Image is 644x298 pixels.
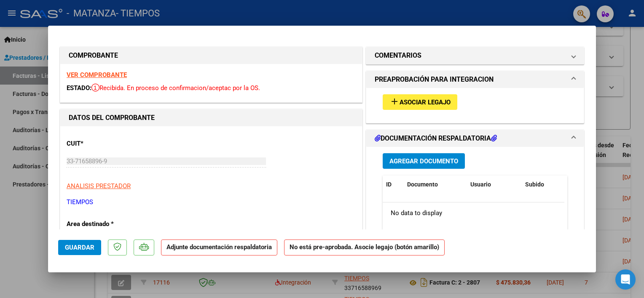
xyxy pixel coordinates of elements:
div: Open Intercom Messenger [615,269,636,290]
span: Subido [525,181,544,188]
span: Recibida. En proceso de confirmacion/aceptac por la OS. [91,84,260,92]
datatable-header-cell: Subido [522,176,564,194]
button: Asociar Legajo [383,94,457,110]
span: Usuario [470,181,491,188]
h1: DOCUMENTACIÓN RESPALDATORIA [375,133,497,144]
h1: PREAPROBACIÓN PARA INTEGRACION [375,74,494,85]
p: CUIT [67,139,153,149]
span: ESTADO: [67,84,91,92]
span: Agregar Documento [389,157,458,165]
p: Area destinado * [67,219,153,229]
div: PREAPROBACIÓN PARA INTEGRACION [366,88,584,123]
button: Agregar Documento [383,153,465,169]
datatable-header-cell: ID [383,176,404,194]
strong: No está pre-aprobada. Asocie legajo (botón amarillo) [284,239,445,256]
h1: COMENTARIOS [375,51,421,61]
strong: COMPROBANTE [69,51,118,59]
span: ID [386,181,392,188]
div: No data to display [383,202,564,223]
strong: DATOS DEL COMPROBANTE [69,114,155,122]
span: Documento [407,181,438,188]
span: Asociar Legajo [400,98,451,106]
mat-expansion-panel-header: COMENTARIOS [366,47,584,64]
mat-expansion-panel-header: DOCUMENTACIÓN RESPALDATORIA [366,130,584,147]
datatable-header-cell: Usuario [467,176,522,194]
button: Guardar [58,240,101,255]
mat-icon: add [389,96,400,106]
span: Guardar [65,244,94,251]
datatable-header-cell: Acción [564,176,606,194]
p: TIEMPOS [67,197,356,207]
datatable-header-cell: Documento [404,176,467,194]
mat-expansion-panel-header: PREAPROBACIÓN PARA INTEGRACION [366,71,584,88]
a: VER COMPROBANTE [67,71,127,79]
span: ANALISIS PRESTADOR [67,182,131,190]
strong: Adjunte documentación respaldatoria [166,243,272,251]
